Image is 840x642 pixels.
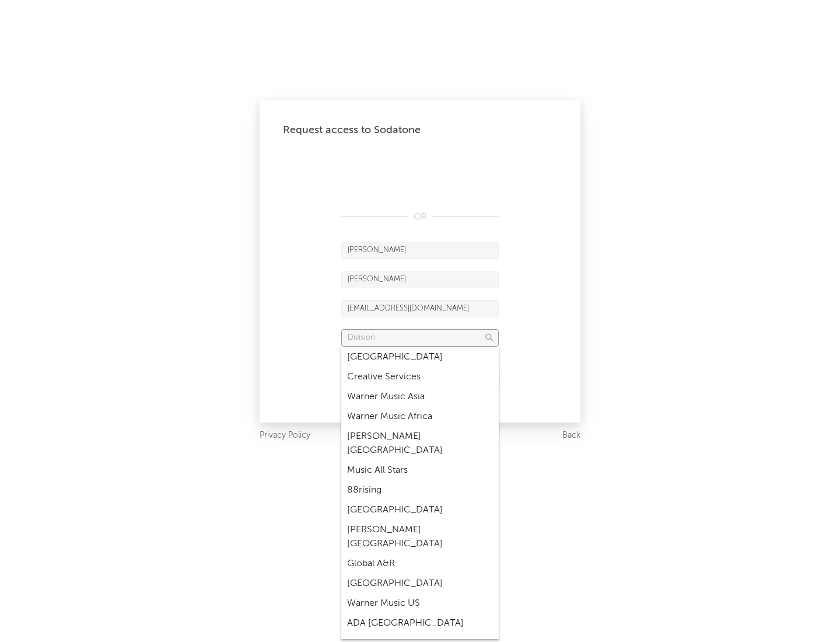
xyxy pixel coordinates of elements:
[341,329,499,347] input: Division
[341,427,499,460] div: [PERSON_NAME] [GEOGRAPHIC_DATA]
[341,347,499,367] div: [GEOGRAPHIC_DATA]
[341,460,499,480] div: Music All Stars
[341,520,499,554] div: [PERSON_NAME] [GEOGRAPHIC_DATA]
[341,613,499,633] div: ADA [GEOGRAPHIC_DATA]
[341,594,499,613] div: Warner Music US
[341,242,499,259] input: First Name
[341,367,499,387] div: Creative Services
[341,387,499,407] div: Warner Music Asia
[341,500,499,520] div: [GEOGRAPHIC_DATA]
[341,480,499,500] div: 88rising
[283,123,557,137] div: Request access to Sodatone
[260,428,310,443] a: Privacy Policy
[562,428,580,443] a: Back
[341,300,499,317] input: Email
[341,554,499,574] div: Global A&R
[341,271,499,288] input: Last Name
[341,407,499,427] div: Warner Music Africa
[341,210,499,224] div: OR
[341,574,499,594] div: [GEOGRAPHIC_DATA]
